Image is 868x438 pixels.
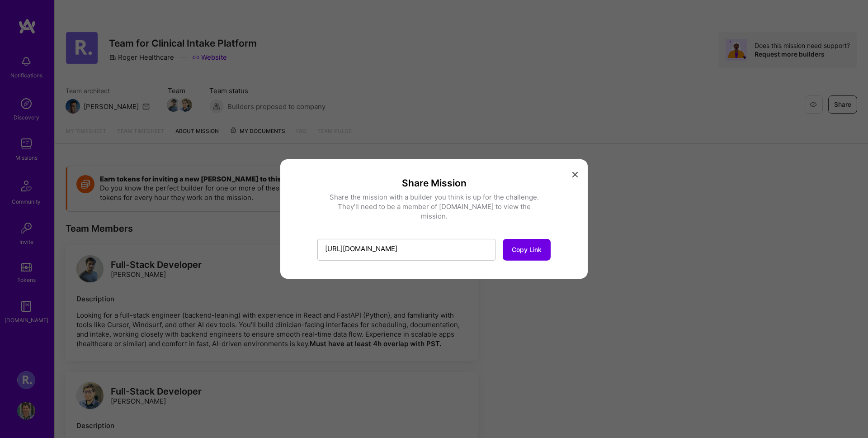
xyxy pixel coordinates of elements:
div: modal [280,159,588,279]
h3: Share Mission [402,177,467,189]
button: Copy Link [503,239,551,261]
i: icon Close [572,172,578,177]
span: Copy Link [512,245,542,254]
p: Share the mission with a builder you think is up for the challenge. They'll need to be a member o... [328,192,540,221]
div: [URL][DOMAIN_NAME] [317,239,495,261]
